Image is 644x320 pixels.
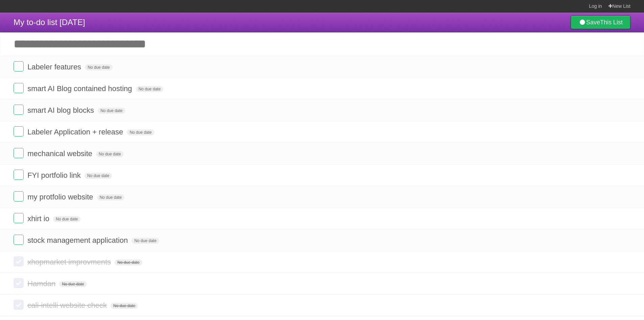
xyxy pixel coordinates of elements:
label: Done [14,105,24,115]
span: No due date [85,173,112,179]
label: Done [14,148,24,158]
span: No due date [96,151,123,157]
label: Done [14,170,24,180]
a: SaveThis List [571,16,630,29]
label: Done [14,256,24,266]
span: No due date [98,108,125,114]
label: Done [14,61,24,71]
span: Labeler features [27,63,83,71]
label: Done [14,235,24,245]
span: No due date [127,129,154,135]
label: Done [14,83,24,93]
span: No due date [111,303,138,309]
b: This List [600,19,623,26]
span: cali-intelli website check [27,301,109,310]
span: FYI portfolio link [27,171,82,179]
span: xhopmarket improvments [27,258,113,266]
label: Done [14,300,24,310]
label: Done [14,213,24,223]
span: my protfolio website [27,193,95,201]
span: Labeler Application + release [27,128,125,136]
label: Done [14,278,24,288]
span: No due date [115,259,142,265]
span: smart AI Blog contained hosting [27,84,134,93]
span: No due date [59,281,87,287]
span: My to-do list [DATE] [14,18,85,27]
label: Done [14,191,24,201]
span: smart AI blog blocks [27,106,96,114]
label: Done [14,126,24,136]
span: stock management application [27,236,129,244]
span: Hamdan [27,279,57,288]
span: No due date [132,238,159,244]
span: mechanical website [27,149,94,158]
span: No due date [97,194,124,200]
span: No due date [136,86,163,92]
span: No due date [53,216,80,222]
span: xhirt io [27,214,51,223]
span: No due date [85,64,112,70]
